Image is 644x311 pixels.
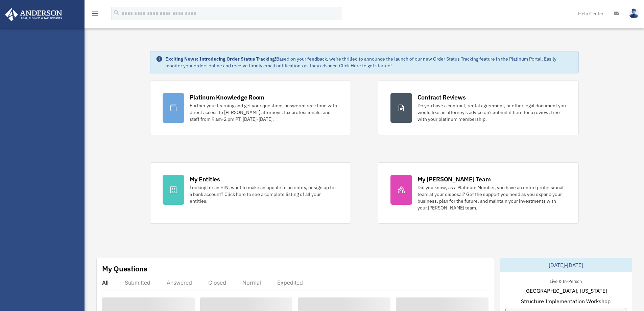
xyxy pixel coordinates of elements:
div: Closed [208,279,226,286]
strong: Exciting News: Introducing Order Status Tracking! [165,56,276,62]
a: Click Here to get started! [339,63,392,69]
div: Expedited [277,279,303,286]
div: Platinum Knowledge Room [190,93,265,102]
div: Did you know, as a Platinum Member, you have an entire professional team at your disposal? Get th... [418,184,566,211]
div: My [PERSON_NAME] Team [418,175,491,183]
i: search [113,9,120,17]
div: Answered [167,279,192,286]
span: Structure Implementation Workshop [521,297,611,305]
div: Live & In-Person [544,277,587,284]
span: [GEOGRAPHIC_DATA], [US_STATE] [524,287,607,295]
div: Based on your feedback, we're thrilled to announce the launch of our new Order Status Tracking fe... [165,55,573,69]
div: Do you have a contract, rental agreement, or other legal document you would like an attorney's ad... [418,102,566,123]
div: Further your learning and get your questions answered real-time with direct access to [PERSON_NAM... [190,102,338,123]
div: Submitted [125,279,150,286]
div: My Entities [190,175,220,183]
a: Contract Reviews Do you have a contract, rental agreement, or other legal document you would like... [378,81,579,135]
img: User Pic [629,8,639,18]
a: My Entities Looking for an EIN, want to make an update to an entity, or sign up for a bank accoun... [150,162,351,224]
a: My [PERSON_NAME] Team Did you know, as a Platinum Member, you have an entire professional team at... [378,162,579,224]
div: [DATE]-[DATE] [500,258,632,272]
a: Platinum Knowledge Room Further your learning and get your questions answered real-time with dire... [150,81,351,135]
div: Normal [242,279,261,286]
i: menu [91,9,99,18]
div: Looking for an EIN, want to make an update to an entity, or sign up for a bank account? Click her... [190,184,338,204]
div: All [102,279,109,286]
img: Anderson Advisors Platinum Portal [3,8,64,21]
a: menu [91,12,99,18]
div: My Questions [102,264,147,274]
div: Contract Reviews [418,93,466,102]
